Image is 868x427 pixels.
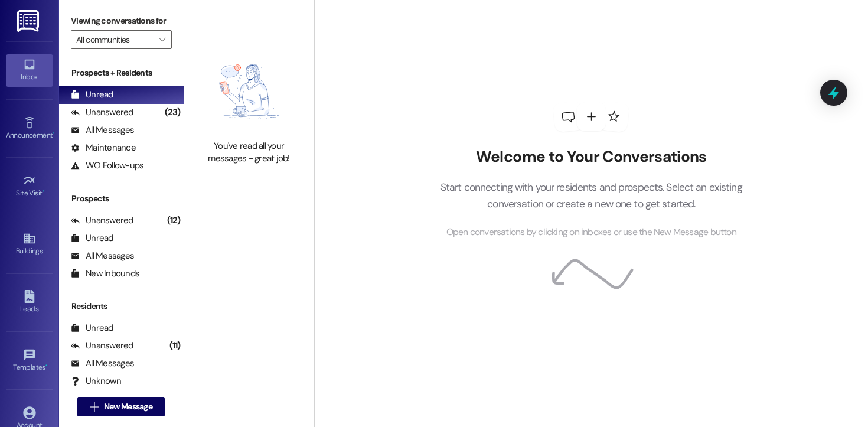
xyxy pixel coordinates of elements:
[90,402,99,412] i: 
[422,179,760,213] p: Start connecting with your residents and prospects. Select an existing conversation or create a n...
[76,30,153,49] input: All communities
[71,340,133,352] div: Unanswered
[71,106,133,119] div: Unanswered
[6,54,53,86] a: Inbox
[422,148,760,167] h2: Welcome to Your Conversations
[71,159,143,172] div: WO Follow-ups
[6,171,53,203] a: Site Visit •
[71,124,134,136] div: All Messages
[71,322,113,334] div: Unread
[71,375,121,387] div: Unknown
[71,357,134,370] div: All Messages
[159,35,165,44] i: 
[71,232,113,245] div: Unread
[71,142,136,154] div: Maintenance
[59,67,184,79] div: Prospects + Residents
[71,89,113,101] div: Unread
[164,211,184,230] div: (12)
[59,300,184,312] div: Residents
[71,214,133,227] div: Unanswered
[71,268,139,280] div: New Inbounds
[167,337,184,355] div: (11)
[197,48,301,134] img: empty-state
[17,10,41,32] img: ResiDesk Logo
[446,225,736,240] span: Open conversations by clicking on inboxes or use the New Message button
[104,400,152,413] span: New Message
[71,250,134,262] div: All Messages
[53,129,54,138] span: •
[59,193,184,205] div: Prospects
[77,397,165,416] button: New Message
[6,286,53,318] a: Leads
[197,140,301,165] div: You've read all your messages - great job!
[6,229,53,260] a: Buildings
[6,345,53,377] a: Templates •
[162,103,184,122] div: (23)
[71,12,172,30] label: Viewing conversations for
[45,361,47,370] span: •
[43,187,44,195] span: •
